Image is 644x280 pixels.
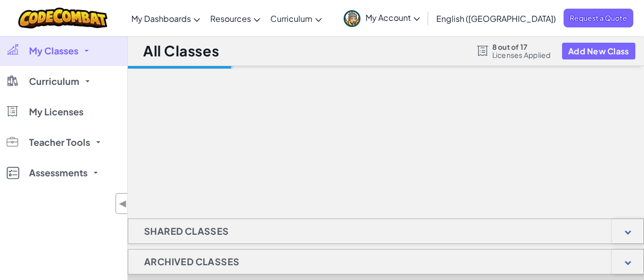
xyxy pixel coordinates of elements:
a: Curriculum [265,5,327,32]
span: My Account [366,12,420,23]
h1: Shared Classes [128,219,245,244]
span: 8 out of 17 [492,43,551,51]
button: Add New Class [562,43,635,59]
span: ◀ [119,196,127,211]
a: English ([GEOGRAPHIC_DATA]) [431,5,561,32]
span: Teacher Tools [29,138,90,147]
span: My Dashboards [131,13,191,24]
img: avatar [344,10,360,27]
a: My Account [339,2,425,34]
span: Licenses Applied [492,51,551,59]
a: My Dashboards [126,5,205,32]
span: Curriculum [29,77,79,86]
img: CodeCombat logo [18,8,107,28]
span: Assessments [29,168,88,177]
h1: All Classes [143,41,219,60]
span: Curriculum [270,13,313,24]
a: Resources [205,5,265,32]
span: My Licenses [29,107,83,116]
span: My Classes [29,46,78,55]
a: Request a Quote [564,9,633,27]
span: English ([GEOGRAPHIC_DATA]) [436,13,556,24]
h1: Archived Classes [128,249,255,274]
span: Resources [210,13,251,24]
